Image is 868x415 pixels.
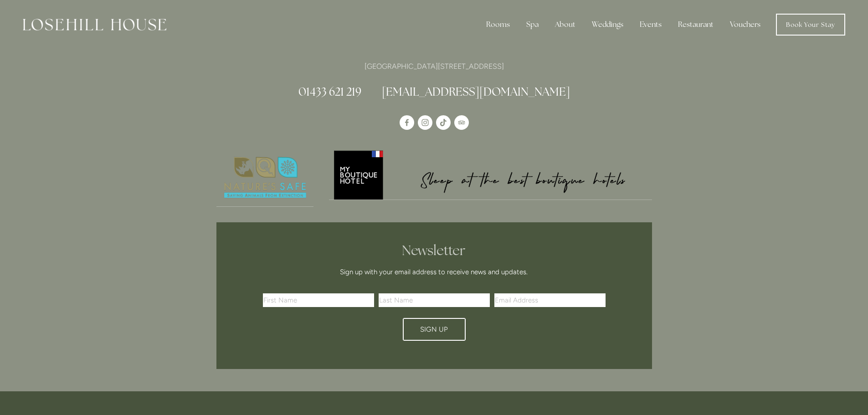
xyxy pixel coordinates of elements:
input: Email Address [494,293,606,307]
div: Spa [519,15,546,34]
div: Rooms [479,15,517,34]
a: Losehill House Hotel & Spa [400,115,414,130]
input: Last Name [379,293,490,307]
a: Instagram [418,115,432,130]
p: Sign up with your email address to receive news and updates. [266,266,602,277]
a: My Boutique Hotel - Logo [329,149,652,200]
h2: Newsletter [266,242,602,259]
img: Nature's Safe - Logo [216,149,314,206]
img: My Boutique Hotel - Logo [329,149,652,200]
p: [GEOGRAPHIC_DATA][STREET_ADDRESS] [216,60,652,72]
img: Losehill House [23,19,166,31]
a: TikTok [436,115,451,130]
a: TripAdvisor [454,115,469,130]
a: [EMAIL_ADDRESS][DOMAIN_NAME] [382,84,570,99]
input: First Name [263,293,374,307]
a: Book Your Stay [776,14,845,36]
span: Sign Up [420,325,448,333]
div: Restaurant [671,15,721,34]
div: About [548,15,583,34]
a: Vouchers [723,15,768,34]
button: Sign Up [403,318,466,341]
a: 01433 621 219 [298,84,361,99]
div: Weddings [585,15,631,34]
div: Events [632,15,669,34]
